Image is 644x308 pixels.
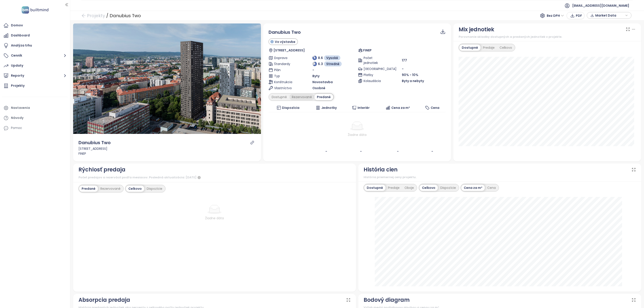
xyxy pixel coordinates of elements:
span: Stredné [326,61,339,66]
div: Updaty [11,63,23,68]
span: Vo výstavbe [275,39,295,44]
b: - [397,149,399,154]
span: Danubius Two [269,29,301,35]
img: logo [20,5,50,15]
span: Doprava [274,55,296,60]
div: Predaje [481,44,497,51]
span: PDF [576,13,582,18]
div: Dostupné [364,185,386,191]
span: Kolaudácia [364,78,386,83]
div: Predaje [386,185,402,191]
div: Danubius Two [78,139,111,146]
span: Počet jednotiek [364,55,386,65]
span: Vlastníctvo [274,86,296,91]
div: Celkovo [126,186,144,192]
span: 90% - 10% [402,73,418,77]
div: Dashboard [11,33,30,38]
div: Pomoc [11,125,22,131]
a: Domov [2,21,68,30]
div: Rezervované [98,186,123,192]
span: Cena za m² [391,105,410,110]
div: FINEP [78,151,256,156]
a: Analýza trhu [2,41,68,50]
div: Dispozície [438,185,458,191]
b: - [360,149,362,154]
button: PDF [567,12,585,19]
span: Typ [274,74,296,78]
button: Cenník [2,51,68,60]
div: Porovnanie skladby dostupných a predaných jednotiek v projekte. [459,35,636,39]
div: [STREET_ADDRESS] [78,146,256,151]
span: - [312,68,314,72]
span: Interiér [358,105,370,110]
a: Návody [2,114,68,122]
div: Pomoc [2,124,68,133]
span: Market Data [595,12,624,19]
div: Návody [11,115,23,121]
div: Počet predajov a rezervácií podľa mesiacov. Posledná aktualizácia: [DATE] [78,175,351,180]
div: Žiadne dáta [91,216,338,221]
div: Celkovo [419,185,438,191]
div: Oboje [402,185,416,191]
span: [EMAIL_ADDRESS][DOMAIN_NAME] [572,0,629,11]
div: Nastavenia [11,105,30,111]
div: Absorpcia predaja [78,296,130,304]
div: Dispozície [144,186,165,192]
a: arrow-left Projekty [81,12,105,20]
div: Predané [79,186,98,192]
div: História cien [364,165,398,174]
div: Rezervované [289,94,314,100]
a: Dashboard [2,31,68,40]
span: Jednotky [321,105,337,110]
div: / [106,12,108,20]
span: Cena [431,105,439,110]
div: Projekty [11,83,25,89]
b: - [431,149,433,154]
span: Plán [274,68,296,72]
span: Osobné [312,86,325,91]
div: Celkovo [497,44,515,51]
a: Updaty [2,61,68,70]
span: 8.6 [318,55,323,60]
span: Bez DPH [547,12,564,19]
span: Vysoké [326,55,338,60]
a: link [250,141,254,145]
span: [STREET_ADDRESS] [273,48,305,53]
div: Dostupné [269,94,289,100]
span: arrow-left [81,13,86,18]
span: Dispozícia [282,105,299,110]
span: [GEOGRAPHIC_DATA] [364,66,386,71]
span: 6.3 [318,61,323,66]
div: Cena [485,185,498,191]
div: Dostupné [459,44,481,51]
span: FINEP [363,48,372,53]
span: 177 [402,58,407,63]
span: Byty a nebyty [402,78,424,83]
span: Platby [364,72,386,77]
div: História priemernej ceny projektu. [364,175,636,179]
div: button [589,12,629,19]
div: Žiadne dáta [270,132,444,137]
span: Novostavba [312,80,333,84]
div: Bodový diagram [364,296,410,304]
div: Domov [11,23,23,28]
span: Byty [312,74,320,78]
span: - [402,67,404,71]
div: Predané [314,94,333,100]
div: Mix jednotiek [459,25,494,34]
b: - [325,149,327,154]
a: Nastavenia [2,103,68,112]
div: Analýza trhu [11,43,32,48]
div: Danubius Two [110,12,141,20]
button: Reporty [2,71,68,80]
div: Rýchlosť predaja [78,165,125,174]
span: Štandardy [274,61,296,66]
a: Projekty [2,81,68,90]
span: Konštrukcia [274,80,296,84]
div: Cena za m² [461,185,485,191]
